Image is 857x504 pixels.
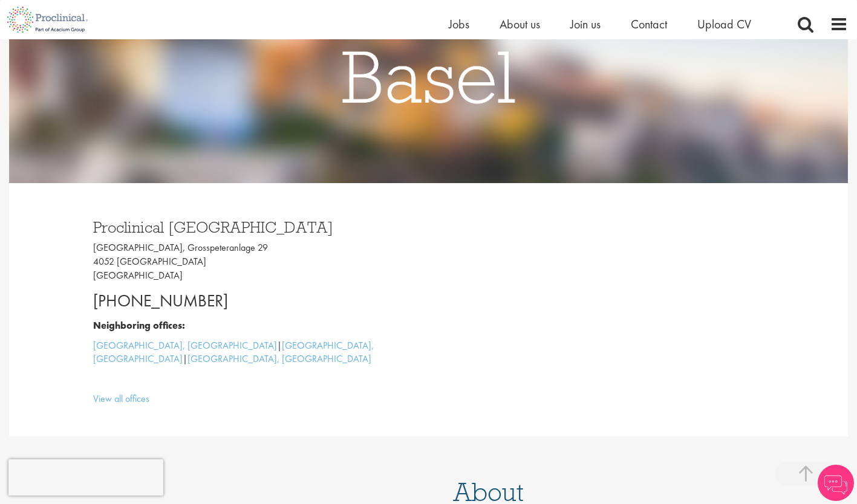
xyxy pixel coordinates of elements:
[93,289,420,313] p: [PHONE_NUMBER]
[818,465,854,501] img: Chatbot
[187,352,371,365] a: [GEOGRAPHIC_DATA], [GEOGRAPHIC_DATA]
[500,16,540,32] a: About us
[93,241,420,283] p: [GEOGRAPHIC_DATA], Grosspeteranlage 29 4052 [GEOGRAPHIC_DATA] [GEOGRAPHIC_DATA]
[93,392,149,405] a: View all offices
[449,16,469,32] a: Jobs
[631,16,667,32] a: Contact
[93,339,374,366] a: [GEOGRAPHIC_DATA], [GEOGRAPHIC_DATA]
[570,16,601,32] a: Join us
[8,459,163,496] iframe: reCAPTCHA
[93,219,420,235] h3: Proclinical [GEOGRAPHIC_DATA]
[93,339,420,367] p: | |
[93,339,277,352] a: [GEOGRAPHIC_DATA], [GEOGRAPHIC_DATA]
[93,319,185,332] b: Neighboring offices:
[697,16,751,32] a: Upload CV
